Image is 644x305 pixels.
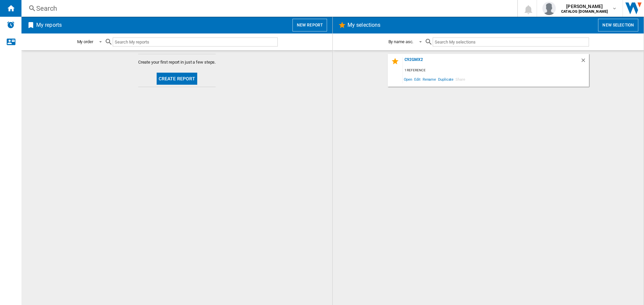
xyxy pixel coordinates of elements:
input: Search My selections [433,37,589,47]
div: C92GMX2 [403,57,580,66]
span: [PERSON_NAME] [561,3,608,10]
div: 1 reference [403,66,589,75]
h2: My reports [35,19,63,31]
button: New selection [598,19,638,31]
img: alerts-logo.svg [7,21,15,29]
input: Search My reports [113,37,278,47]
span: Duplicate [437,75,454,84]
div: Delete [580,57,589,66]
div: By name asc. [388,39,414,44]
div: Search [36,4,500,13]
button: New report [292,19,327,31]
b: CATALOG [DOMAIN_NAME] [561,9,608,14]
button: Create report [157,73,198,85]
img: profile.jpg [542,2,556,15]
span: Rename [422,75,437,84]
span: Edit [413,75,422,84]
div: My order [77,39,93,44]
h2: My selections [346,19,382,31]
span: Create your first report in just a few steps. [138,59,216,65]
span: Share [454,75,466,84]
span: Open [403,75,414,84]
